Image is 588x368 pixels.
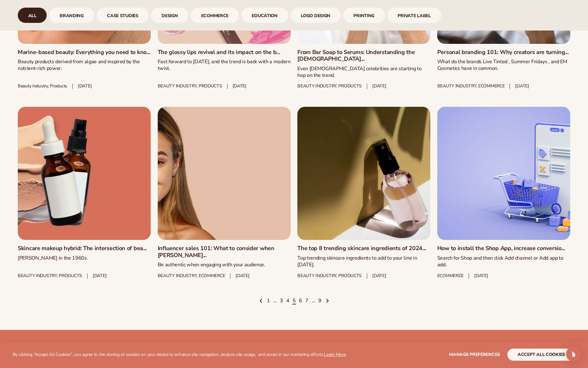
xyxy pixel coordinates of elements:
a: Page 6 [299,297,302,304]
button: Manage preferences [449,349,500,361]
div: 3 / 9 [97,8,149,23]
a: All [18,8,47,23]
a: case studies [97,8,149,23]
a: From Bar Soap to Serums: Understanding the [DEMOGRAPHIC_DATA]... [297,49,430,63]
div: 4 / 9 [151,8,188,23]
div: 5 / 9 [191,8,239,23]
p: By clicking "Accept All Cookies", you agree to the storing of cookies on your device to enhance s... [13,352,346,358]
a: Influencer sales 101: What to consider when [PERSON_NAME]... [158,245,291,259]
a: branding [49,8,94,23]
a: The top 8 trending skincare ingredients of 2024... [297,245,430,252]
a: printing [343,8,385,23]
div: 7 / 9 [291,8,341,23]
div: Open Intercom Messenger [566,346,581,362]
a: The glossy lips revival and its impact on the b... [158,49,291,56]
a: Page 4 [286,297,289,304]
a: Next page [325,297,330,304]
a: Education [241,8,288,23]
span: Manage preferences [449,351,500,358]
a: Private Label [387,8,441,23]
a: Page 1 [267,297,270,304]
a: Page 7 [305,297,308,304]
div: 1 / 9 [18,8,47,23]
button: accept all cookies [507,349,575,361]
div: 8 / 9 [343,8,385,23]
a: Page 9 [318,297,321,304]
a: Page 5 [293,297,296,304]
a: Personal branding 101: Why creators are turning... [437,49,570,56]
a: Skincare makeup hybrid: The intersection of bea... [18,245,151,252]
a: Page 3 [280,297,283,304]
div: 6 / 9 [241,8,288,23]
a: ecommerce [191,8,239,23]
nav: Pagination [18,297,570,304]
a: logo design [291,8,341,23]
span: … [273,297,277,304]
div: 2 / 9 [49,8,94,23]
a: Previous page [259,297,264,304]
a: Marine-based beauty: Everything you need to kno... [18,49,151,56]
a: How to install the Shop App, increase conversio... [437,245,570,252]
span: … [312,297,315,304]
a: design [151,8,188,23]
div: 9 / 9 [387,8,441,23]
a: Learn More [324,351,346,358]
